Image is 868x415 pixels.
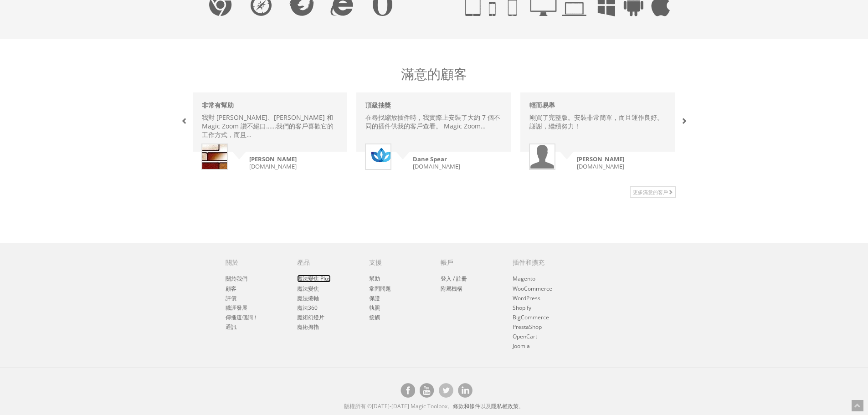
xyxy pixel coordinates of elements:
[202,101,234,109] font: 非常有幫助
[249,162,297,170] font: [DOMAIN_NAME]
[297,285,319,292] a: 魔法變焦
[401,65,467,82] font: 滿意的顧客
[226,304,247,312] a: 職涯發展
[369,275,380,282] a: 幫助
[369,313,380,321] a: 接觸
[513,333,537,340] a: OpenCart
[297,323,319,331] a: 魔術拇指
[344,402,453,410] font: 版權所有 ©[DATE]-[DATE] Magic Toolbox。
[530,144,555,169] img: John Yoo，happyjon.com
[630,186,676,198] a: 更多滿意的客戶
[226,313,258,321] a: 傳播這個詞！
[441,258,453,266] font: 帳戶
[202,144,227,169] img: Sean Conway，bellarocciastone.com
[226,275,247,282] a: 關於我們
[513,294,540,302] a: WordPress
[297,275,331,282] a: 魔法變焦 Plus
[529,101,555,109] font: 輕而易舉
[226,258,238,266] font: 關於
[369,304,380,312] a: 執照
[633,189,668,195] font: 更多滿意的客戶
[519,402,524,410] font: 。
[513,342,530,350] a: Joomla
[297,294,319,302] a: 魔法捲軸
[365,113,500,130] font: 在尋找縮放插件時，我實際上安裝了大約 7 個不同的插件供我的客戶查看。 Magic Zoom…
[369,294,380,302] a: 保證
[249,155,297,163] font: [PERSON_NAME]
[513,285,552,292] a: WooCommerce
[226,285,236,292] a: 顧客
[513,275,535,282] a: Magento
[513,313,549,321] a: BigCommerce
[513,323,542,331] a: PrestaShop
[366,145,480,168] img: 丹恩·斯皮爾，underthetable.co.za
[513,258,544,266] font: 插件和擴充
[513,304,531,312] a: Shopify
[297,258,310,266] font: 產品
[491,402,519,410] a: 隱私權政策
[441,285,462,292] a: 附屬機構
[297,304,318,312] a: 魔法360
[413,155,447,163] font: Dane Spear
[480,402,491,410] font: 以及
[369,258,382,266] font: 支援
[441,275,467,282] a: 登入 / 註冊
[453,402,480,410] a: 條款和條件
[226,294,236,302] a: 評價
[226,323,236,331] a: 通訊
[369,285,391,292] a: 常問問題
[577,155,624,163] font: [PERSON_NAME]
[202,113,334,139] font: 我對 [PERSON_NAME]、[PERSON_NAME] 和 Magic Zoom 讚不絕口……我們的客戶喜歡它的工作方式，而且…
[529,113,663,130] font: 剛買了完整版。安裝非常簡單，而且運作良好。謝謝，繼續努力！
[365,101,391,109] font: 頂級抽獎
[577,162,624,170] font: [DOMAIN_NAME]
[297,313,324,321] a: 魔術幻燈片
[413,162,460,170] font: [DOMAIN_NAME]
